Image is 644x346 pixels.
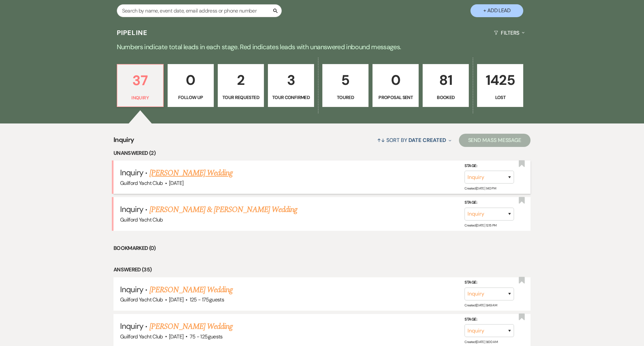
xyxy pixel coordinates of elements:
[481,94,519,101] p: Lost
[120,204,143,214] span: Inquiry
[427,94,465,101] p: Booked
[327,94,364,101] p: Toured
[465,340,498,344] span: Created: [DATE] 9:00 AM
[168,64,214,107] a: 0Follow Up
[268,64,314,107] a: 3Tour Confirmed
[477,64,523,107] a: 1425Lost
[377,94,414,101] p: Proposal Sent
[149,321,233,332] a: [PERSON_NAME] Wedding
[169,180,183,187] span: [DATE]
[374,131,454,149] button: Sort By Date Created
[113,244,531,253] li: Bookmarked (0)
[84,42,560,52] p: Numbers indicate total leads in each stage. Red indicates leads with unanswered inbound messages.
[465,303,497,307] span: Created: [DATE] 9:49 AM
[222,94,260,101] p: Tour Requested
[120,167,143,178] span: Inquiry
[423,64,469,107] a: 81Booked
[120,180,163,187] span: Guilford Yacht Club
[491,24,527,42] button: Filters
[465,223,496,227] span: Created: [DATE] 12:15 PM
[172,69,209,91] p: 0
[120,321,143,331] span: Inquiry
[113,135,134,149] span: Inquiry
[117,4,282,17] input: Search by name, event date, email address or phone number
[322,64,369,107] a: 5Toured
[465,316,514,323] label: Stage:
[327,69,364,91] p: 5
[113,149,531,157] li: Unanswered (2)
[121,69,159,91] p: 37
[481,69,519,91] p: 1425
[218,64,264,107] a: 2Tour Requested
[377,137,385,144] span: ↑↓
[465,186,496,190] span: Created: [DATE] 1:40 PM
[113,265,531,274] li: Answered (35)
[120,333,163,340] span: Guilford Yacht Club
[120,284,143,294] span: Inquiry
[169,296,183,303] span: [DATE]
[149,167,233,179] a: [PERSON_NAME] Wedding
[190,333,223,340] span: 75 - 125 guests
[465,199,514,206] label: Stage:
[272,94,310,101] p: Tour Confirmed
[121,94,159,101] p: Inquiry
[427,69,465,91] p: 81
[120,216,163,223] span: Guilford Yacht Club
[459,134,531,147] button: Send Mass Message
[470,4,523,17] button: + Add Lead
[169,333,183,340] span: [DATE]
[372,64,419,107] a: 0Proposal Sent
[117,28,148,37] h3: Pipeline
[172,94,209,101] p: Follow Up
[222,69,260,91] p: 2
[377,69,414,91] p: 0
[190,296,224,303] span: 125 - 175 guests
[272,69,310,91] p: 3
[465,162,514,170] label: Stage:
[120,296,163,303] span: Guilford Yacht Club
[149,204,297,216] a: [PERSON_NAME] & [PERSON_NAME] Wedding
[408,137,446,144] span: Date Created
[117,64,164,107] a: 37Inquiry
[465,279,514,286] label: Stage:
[149,284,233,296] a: [PERSON_NAME] Wedding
